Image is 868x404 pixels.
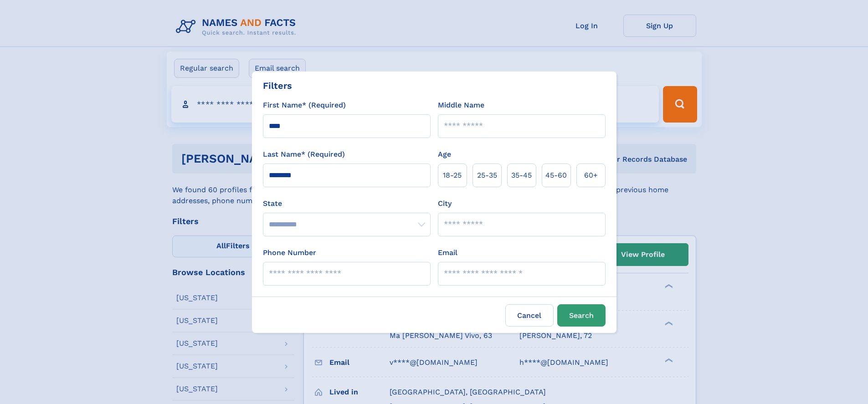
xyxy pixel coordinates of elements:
span: 25‑35 [477,170,497,181]
div: Filters [263,79,292,92]
span: 18‑25 [443,170,462,181]
label: Cancel [505,304,554,327]
label: City [438,198,452,209]
button: Search [557,304,606,327]
span: 45‑60 [545,170,567,181]
label: State [263,198,431,209]
label: Age [438,149,451,160]
label: Middle Name [438,100,484,111]
label: Last Name* (Required) [263,149,345,160]
span: 35‑45 [511,170,532,181]
label: First Name* (Required) [263,100,346,111]
label: Email [438,247,457,258]
label: Phone Number [263,247,316,258]
span: 60+ [584,170,598,181]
